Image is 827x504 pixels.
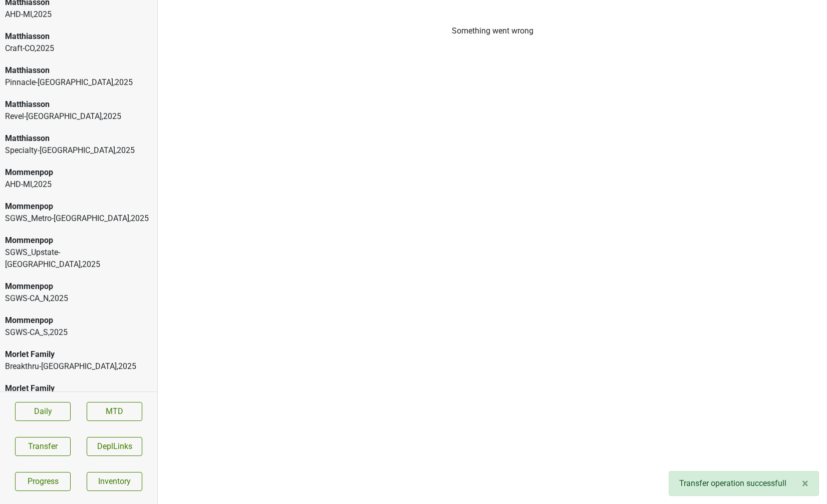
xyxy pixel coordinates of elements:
a: Daily [15,402,71,421]
div: Something went wrong [158,25,827,37]
div: Morlet Family [5,348,152,360]
div: SGWS_Metro-[GEOGRAPHIC_DATA] , 2025 [5,212,152,224]
span: × [802,476,808,490]
div: Matthiasson [5,132,152,144]
div: Mommenpop [5,314,152,326]
div: AHD-MI , 2025 [5,8,152,20]
div: AHD-MI , 2025 [5,178,152,190]
button: DeplLinks [87,437,142,456]
div: Morlet Family [5,382,152,394]
button: Transfer [15,437,71,456]
a: MTD [87,402,142,421]
div: Mommenpop [5,166,152,178]
a: Inventory [87,472,142,491]
div: SGWS-CA_S , 2025 [5,326,152,338]
a: Progress [15,472,71,491]
div: Matthiasson [5,30,152,42]
div: Matthiasson [5,64,152,76]
div: Matthiasson [5,98,152,110]
div: Breakthru-[GEOGRAPHIC_DATA] , 2025 [5,360,152,372]
div: Pinnacle-[GEOGRAPHIC_DATA] , 2025 [5,76,152,88]
div: Revel-[GEOGRAPHIC_DATA] , 2025 [5,110,152,122]
div: Transfer operation successfull [669,471,819,496]
div: Craft-CO , 2025 [5,42,152,54]
div: Mommenpop [5,234,152,246]
div: Mommenpop [5,200,152,212]
div: SGWS-CA_N , 2025 [5,292,152,304]
div: Mommenpop [5,280,152,292]
div: SGWS_Upstate-[GEOGRAPHIC_DATA] , 2025 [5,246,152,270]
div: Specialty-[GEOGRAPHIC_DATA] , 2025 [5,144,152,156]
